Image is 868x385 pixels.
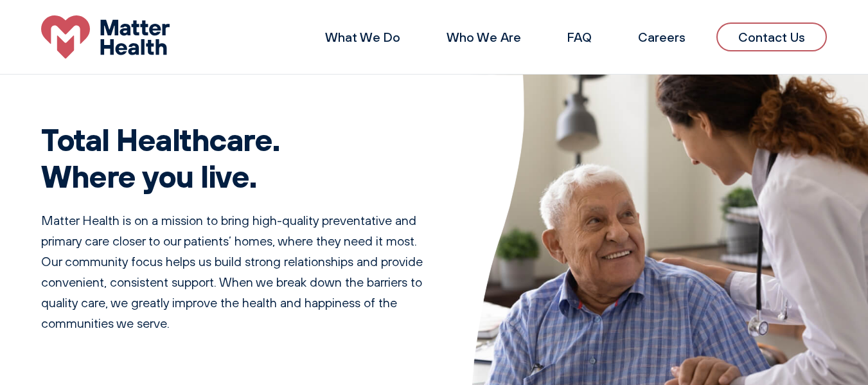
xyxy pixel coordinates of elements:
[41,210,439,334] p: Matter Health is on a mission to bring high-quality preventative and primary care closer to our p...
[447,29,521,45] a: Who We Are
[325,29,400,45] a: What We Do
[41,121,439,195] h1: Total Healthcare. Where you live.
[716,22,827,51] a: Contact Us
[567,29,592,45] a: FAQ
[638,29,686,45] a: Careers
